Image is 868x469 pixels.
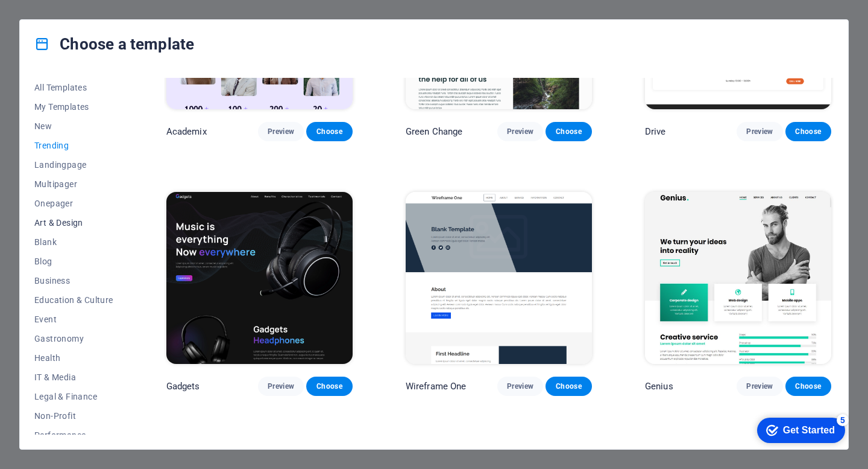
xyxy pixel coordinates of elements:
button: Blog [34,252,113,271]
button: Performance [34,426,113,445]
span: New [34,121,113,131]
span: Preview [507,381,533,391]
span: Legal & Finance [34,392,113,401]
p: Drive [645,126,666,138]
span: All Templates [34,83,113,92]
span: Performance [34,430,113,440]
button: Non-Profit [34,406,113,426]
button: Preview [737,377,782,396]
button: Choose [546,377,591,396]
button: Choose [785,122,831,141]
button: Legal & Finance [34,387,113,406]
span: Multipager [34,179,113,189]
span: Blog [34,257,113,266]
div: Get Started [36,13,87,24]
button: All Templates [34,78,113,97]
span: Choose [555,127,582,136]
span: IT & Media [34,372,113,382]
img: Gadgets [166,192,353,364]
span: Choose [795,127,822,136]
button: Blank [34,232,113,252]
button: Trending [34,136,113,155]
span: Non-Profit [34,411,113,421]
button: Business [34,271,113,290]
button: Health [34,348,113,368]
button: New [34,116,113,136]
span: My Templates [34,102,113,112]
p: Gadgets [166,380,200,392]
button: Preview [258,377,304,396]
span: Preview [507,127,533,136]
span: Health [34,353,113,363]
button: Preview [497,377,543,396]
span: Preview [268,127,294,136]
span: Choose [555,381,582,391]
button: Choose [306,377,352,396]
p: Wireframe One [406,380,467,392]
img: Wireframe One [406,192,592,364]
p: Academix [166,126,207,138]
img: Genius [645,192,831,364]
span: Preview [746,127,773,136]
button: Choose [306,122,352,141]
span: Choose [316,381,342,391]
span: Choose [795,381,822,391]
button: Event [34,310,113,329]
div: Get Started 5 items remaining, 0% complete [10,6,98,31]
div: 5 [89,2,101,14]
button: Onepager [34,194,113,213]
button: Gastronomy [34,329,113,348]
span: Event [34,314,113,324]
button: Choose [785,377,831,396]
button: Landingpage [34,155,113,174]
p: Genius [645,380,673,392]
button: Preview [737,122,782,141]
button: IT & Media [34,368,113,387]
span: Blank [34,237,113,247]
button: My Templates [34,97,113,116]
span: Preview [268,381,294,391]
span: Education & Culture [34,295,113,305]
button: Preview [497,122,543,141]
button: Multipager [34,174,113,194]
button: Choose [546,122,591,141]
h4: Choose a template [34,34,194,54]
span: Preview [746,381,773,391]
button: Art & Design [34,213,113,232]
button: Preview [258,122,304,141]
span: Landingpage [34,160,113,170]
span: Gastronomy [34,334,113,343]
span: Art & Design [34,218,113,228]
span: Choose [316,127,342,136]
span: Trending [34,141,113,150]
span: Business [34,276,113,286]
button: Education & Culture [34,290,113,310]
span: Onepager [34,199,113,208]
p: Green Change [406,126,463,138]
